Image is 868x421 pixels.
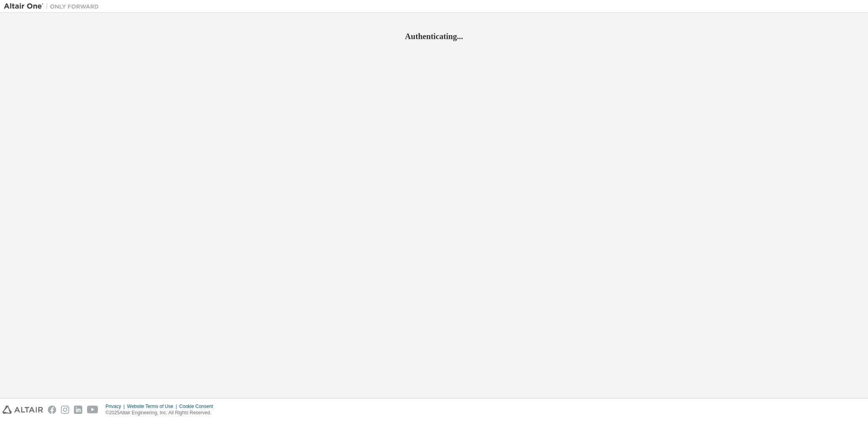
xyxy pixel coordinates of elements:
img: linkedin.svg [74,406,82,414]
p: © 2025 Altair Engineering, Inc. All Rights Reserved. [106,410,218,416]
div: Privacy [106,403,127,410]
h2: Authenticating... [4,31,864,41]
div: Cookie Consent [179,403,217,410]
img: instagram.svg [61,406,69,414]
img: facebook.svg [48,406,56,414]
img: altair_logo.svg [2,406,43,414]
div: Website Terms of Use [127,403,179,410]
img: youtube.svg [87,406,98,414]
img: Altair One [4,2,103,10]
